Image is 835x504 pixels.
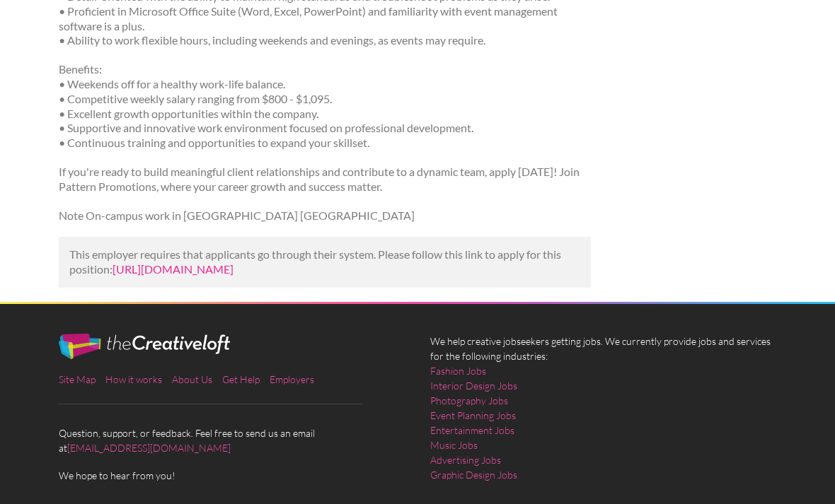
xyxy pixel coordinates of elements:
a: How it works [105,373,162,385]
a: Get Help [222,373,260,385]
a: Graphic Design Jobs [430,467,517,482]
span: We hope to hear from you! [59,468,405,483]
p: Benefits: • Weekends off for a healthy work-life balance. • Competitive weekly salary ranging fro... [59,62,592,151]
img: The Creative Loft [59,334,230,359]
a: About Us [172,373,212,385]
a: Interior Design Jobs [430,378,517,393]
a: Employers [270,373,314,385]
a: [URL][DOMAIN_NAME] [113,262,234,276]
a: Photography Jobs [430,393,508,408]
a: Fashion Jobs [430,363,486,378]
div: Question, support, or feedback. Feel free to send us an email at [46,334,417,483]
p: This employer requires that applicants go through their system. Please follow this link to apply ... [69,247,581,277]
div: We help creative jobseekers getting jobs. We currently provide jobs and services for the followin... [417,334,789,493]
a: Advertising Jobs [430,452,501,467]
a: Music Jobs [430,438,478,452]
a: Site Map [59,373,96,385]
p: If you're ready to build meaningful client relationships and contribute to a dynamic team, apply ... [59,165,592,194]
p: Note On-campus work in [GEOGRAPHIC_DATA] [GEOGRAPHIC_DATA] [59,209,592,223]
a: Event Planning Jobs [430,408,516,423]
a: Entertainment Jobs [430,423,514,438]
a: [EMAIL_ADDRESS][DOMAIN_NAME] [67,442,231,454]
